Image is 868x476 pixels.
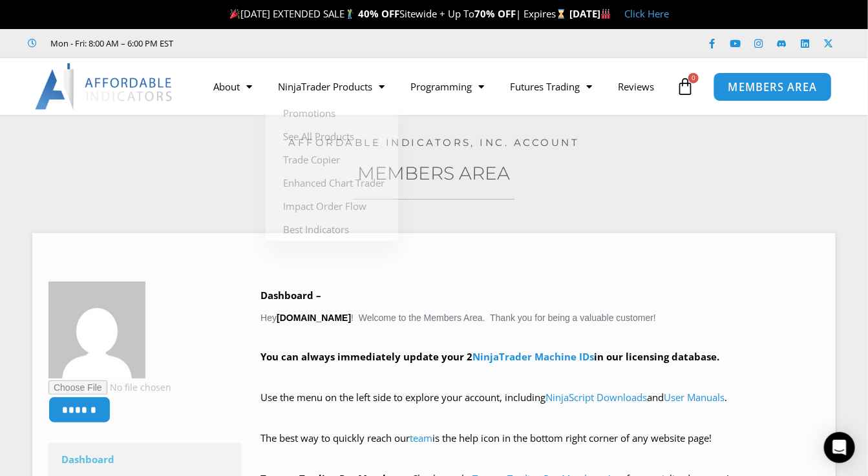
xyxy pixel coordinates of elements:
[545,391,647,404] a: NinjaScript Downloads
[824,432,855,463] div: Open Intercom Messenger
[358,7,399,20] strong: 40% OFF
[266,148,398,171] a: Trade Copier
[48,282,145,378] img: f30e0f0eb0e49d304ccafabed54b9093f73386bd14cfb3e52cf2bcfdc81b30d8
[35,63,174,110] img: LogoAI | Affordable Indicators – NinjaTrader
[472,350,594,363] a: NinjaTrader Machine IDs
[266,171,398,194] a: Enhanced Chart Trader
[601,9,611,19] img: 🏭
[474,7,516,20] strong: 70% OFF
[728,81,817,92] span: MEMBERS AREA
[606,72,668,101] a: Reviews
[266,194,398,218] a: Impact Order Flow
[498,72,606,101] a: Futures Trading
[201,72,673,101] nav: Menu
[624,7,669,20] a: Click Here
[277,313,351,323] strong: [DOMAIN_NAME]
[201,72,266,101] a: About
[266,218,398,241] a: Best Indicators
[664,391,725,404] a: User Manuals
[260,389,820,425] p: Use the menu on the left side to explore your account, including and .
[288,136,580,149] a: Affordable Indicators, Inc. Account
[192,37,386,50] iframe: Customer reviews powered by Trustpilot
[48,36,174,51] span: Mon - Fri: 8:00 AM – 6:00 PM EST
[266,101,398,125] a: Promotions
[688,73,699,83] span: 0
[398,72,498,101] a: Programming
[569,7,611,20] strong: [DATE]
[556,9,566,19] img: ⌛
[410,431,432,444] a: team
[266,125,398,148] a: See All Products
[345,9,355,19] img: 🏌️‍♂️
[266,101,398,241] ul: NinjaTrader Products
[260,350,719,363] strong: You can always immediately update your 2 in our licensing database.
[714,72,832,101] a: MEMBERS AREA
[358,162,511,184] a: Members Area
[657,68,714,105] a: 0
[266,72,398,101] a: NinjaTrader Products
[260,289,321,302] b: Dashboard –
[230,9,240,19] img: 🎉
[227,7,569,20] span: [DATE] EXTENDED SALE Sitewide + Up To | Expires
[260,429,820,466] p: The best way to quickly reach our is the help icon in the bottom right corner of any website page!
